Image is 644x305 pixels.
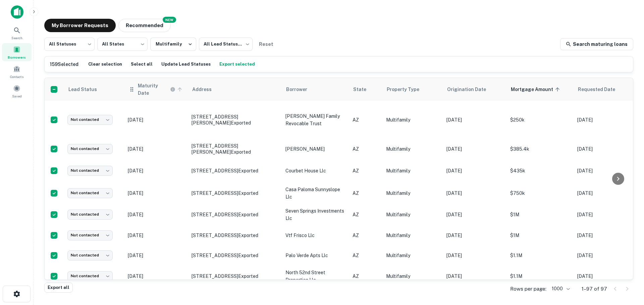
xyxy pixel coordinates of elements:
div: Not contacted [67,210,113,219]
p: $1M [510,211,571,218]
button: My Borrower Requests [44,19,116,32]
p: AZ [353,232,379,239]
span: Exported [238,168,258,173]
p: Multifamily [386,273,440,280]
span: Borrowers [8,55,26,60]
p: $250k [510,116,571,124]
p: [STREET_ADDRESS] [192,273,279,279]
p: vtf frisco llc [285,232,346,239]
p: $1M [510,232,571,239]
th: Property Type [383,78,443,101]
span: Lead Status [68,85,106,93]
button: Export all [44,283,73,293]
span: Mortgage Amount [511,85,562,93]
p: Multifamily [386,189,440,197]
p: Multifamily [386,211,440,218]
p: $1.1M [510,252,571,259]
th: Mortgage Amount [507,78,574,101]
p: [DATE] [446,189,503,197]
button: Export selected [218,59,257,69]
p: $1.1M [510,273,571,280]
p: seven springs investments llc [285,207,346,222]
a: Saved [2,82,32,100]
th: Lead Status [64,78,124,101]
p: [DATE] [128,116,185,124]
p: [DATE] [446,211,503,218]
p: [DATE] [128,252,185,259]
p: [PERSON_NAME] family revocable trust [285,112,346,127]
span: Exported [238,233,258,238]
p: north 52nd street properties llc [285,269,346,284]
span: Exported [238,274,258,279]
p: [DATE] [446,273,503,280]
div: Not contacted [67,115,113,125]
p: [DATE] [446,232,503,239]
span: Maturity dates displayed may be estimated. Please contact the lender for the most accurate maturi... [138,82,184,97]
p: [STREET_ADDRESS] [192,212,279,218]
p: Multifamily [386,167,440,174]
th: Borrower [282,78,349,101]
div: Not contacted [67,230,113,240]
p: AZ [353,189,379,197]
button: Update Lead Statuses [160,59,212,69]
div: Not contacted [67,144,113,154]
span: Exported [238,212,258,217]
button: Reset [255,37,277,51]
h6: 159 Selected [50,61,78,68]
a: Contacts [2,63,32,81]
p: [DATE] [577,116,634,124]
p: AZ [353,116,379,124]
p: [DATE] [446,116,503,124]
div: Search [2,24,32,42]
div: NEW [163,17,176,23]
button: Clear selection [87,59,124,69]
p: [DATE] [128,189,185,197]
th: Origination Date [443,78,507,101]
span: Property Type [387,85,428,93]
p: [DATE] [577,232,634,239]
p: AZ [353,252,379,259]
p: [DATE] [128,211,185,218]
p: [DATE] [577,189,634,197]
p: [STREET_ADDRESS] [192,168,279,174]
div: 1000 [549,284,571,294]
p: [DATE] [128,273,185,280]
img: capitalize-icon.png [11,5,23,19]
span: Contacts [10,74,23,79]
div: Not contacted [67,250,113,260]
p: $435k [510,167,571,174]
span: Origination Date [447,85,495,93]
th: State [349,78,383,101]
th: Address [188,78,282,101]
p: [DATE] [128,167,185,174]
p: [DATE] [446,145,503,153]
p: courbet house llc [285,167,346,174]
span: Address [192,85,220,93]
p: [DATE] [128,232,185,239]
p: [DATE] [577,145,634,153]
th: Maturity dates displayed may be estimated. Please contact the lender for the most accurate maturi... [124,78,188,101]
p: [STREET_ADDRESS] [192,252,279,258]
p: [DATE] [446,167,503,174]
div: Not contacted [67,271,113,281]
th: Requested Date [574,78,638,101]
iframe: Chat Widget [610,251,644,284]
p: $750k [510,189,571,197]
p: Multifamily [386,116,440,124]
p: [DATE] [577,273,634,280]
p: [DATE] [128,145,185,153]
button: Multifamily [150,37,196,51]
span: State [353,85,375,93]
a: Borrowers [2,43,32,61]
span: Saved [12,93,22,99]
button: Recommended [118,19,171,32]
p: [STREET_ADDRESS][PERSON_NAME] [192,114,279,126]
p: casa paloma sunnyslope llc [285,186,346,201]
p: [STREET_ADDRESS] [192,232,279,238]
span: Exported [231,120,251,126]
p: AZ [353,273,379,280]
p: [DATE] [577,167,634,174]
